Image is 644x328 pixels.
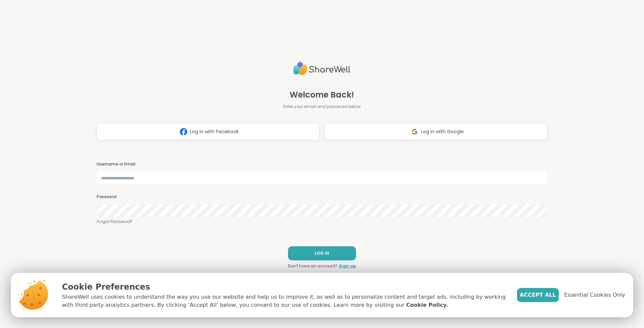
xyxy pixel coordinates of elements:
[315,250,329,256] span: LOG IN
[97,219,547,225] a: Forgot Password?
[290,89,354,101] span: Welcome Back!
[97,161,547,167] h3: Username or Email
[325,123,547,140] button: Log in with Google
[177,125,190,138] img: ShareWell Logomark
[97,123,319,140] button: Log in with Facebook
[517,288,559,302] button: Accept All
[406,301,448,309] a: Cookie Policy.
[62,281,506,293] p: Cookie Preferences
[421,128,464,135] span: Log in with Google
[62,293,506,309] p: ShareWell uses cookies to understand the way you use our website and help us to improve it, as we...
[520,291,556,299] span: Accept All
[293,59,351,78] img: ShareWell Logo
[288,246,356,260] button: LOG IN
[339,263,356,269] a: Sign up
[190,128,239,135] span: Log in with Facebook
[283,104,361,110] span: Enter your email and password below
[288,263,337,269] span: Don't have an account?
[97,194,547,200] h3: Password
[564,291,625,299] span: Essential Cookies Only
[408,125,421,138] img: ShareWell Logomark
